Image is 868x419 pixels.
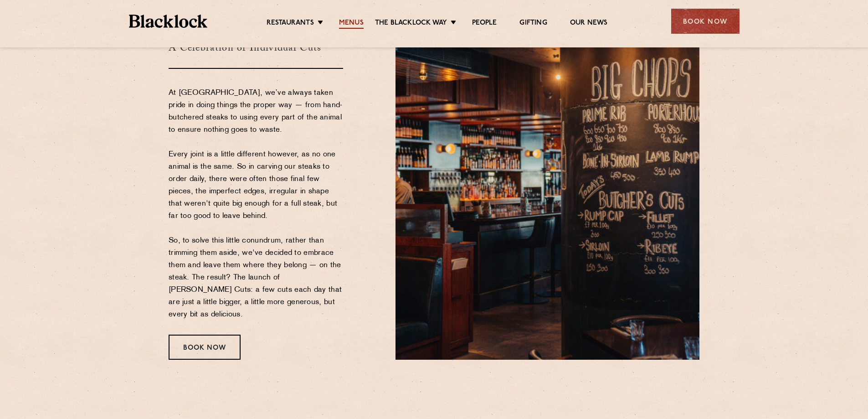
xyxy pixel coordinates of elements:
a: Menus [339,19,364,29]
a: The Blacklock Way [375,19,447,29]
img: BL_Textured_Logo-footer-cropped.svg [129,15,208,28]
a: Our News [570,19,608,29]
div: Book Now [671,9,740,34]
p: At [GEOGRAPHIC_DATA], we’ve always taken pride in doing things the proper way — from hand-butcher... [169,87,343,321]
a: Restaurants [267,19,314,29]
a: People [472,19,497,29]
h3: A Celebration of Individual Cuts [169,27,343,69]
a: Gifting [519,19,547,29]
div: Book Now [169,335,241,360]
